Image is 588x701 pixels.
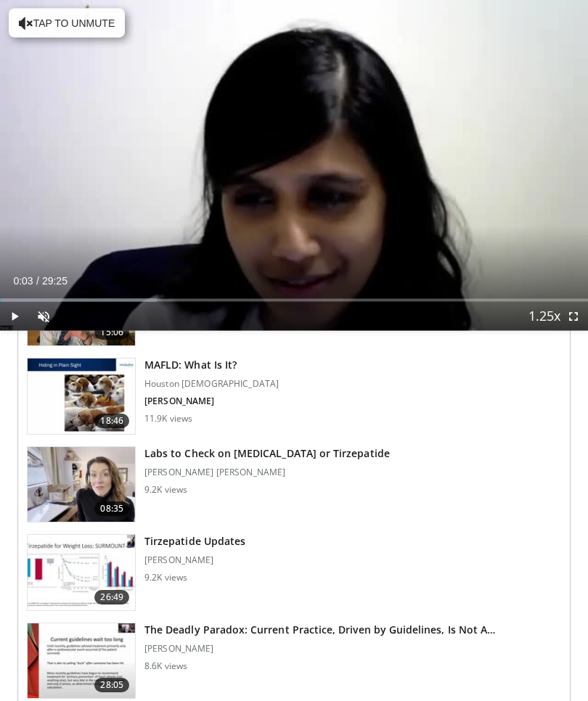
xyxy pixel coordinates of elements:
h3: Labs to Check on [MEDICAL_DATA] or Tirzepatide [144,447,390,462]
a: 08:35 Labs to Check on [MEDICAL_DATA] or Tirzepatide [PERSON_NAME] [PERSON_NAME] 9.2K views [27,447,561,524]
p: 9.2K views [144,485,187,496]
button: Unmute [29,302,58,331]
p: [PERSON_NAME] [144,396,279,408]
span: 08:35 [94,502,129,517]
a: 18:46 MAFLD: What Is It? Houston [DEMOGRAPHIC_DATA] [PERSON_NAME] 11.9K views [27,358,561,435]
h3: The Deadly Paradox: Current Practice, Driven by Guidelines, Is Not A… [144,623,495,638]
p: Houston [DEMOGRAPHIC_DATA] [144,379,279,390]
a: 26:49 Tirzepatide Updates [PERSON_NAME] 9.2K views [27,535,561,612]
button: Tap to unmute [9,9,125,38]
button: Playback Rate [530,302,559,331]
h3: Tirzepatide Updates [144,535,245,549]
img: 268393cb-d3f6-4886-9bab-8cb750ff858e.150x105_q85_crop-smart_upscale.jpg [28,624,135,700]
span: / [36,275,39,287]
span: 15:06 [94,326,129,340]
p: [PERSON_NAME] [144,555,245,567]
button: Fullscreen [559,302,588,331]
span: 29:25 [42,275,68,287]
h3: MAFLD: What Is It? [144,358,279,373]
p: 11.9K views [144,414,192,425]
span: 26:49 [94,591,129,605]
span: 0:03 [13,275,33,287]
a: 28:05 The Deadly Paradox: Current Practice, Driven by Guidelines, Is Not A… [PERSON_NAME] 8.6K views [27,623,561,700]
img: ae75f7e5-e621-4a3c-9172-9ac0a49a03ad.150x105_q85_crop-smart_upscale.jpg [28,448,135,523]
p: 8.6K views [144,661,187,673]
img: 427d1383-ab89-434b-96e2-42dd17861ad8.150x105_q85_crop-smart_upscale.jpg [28,536,135,611]
img: 413dc738-b12d-4fd3-9105-56a13100a2ee.150x105_q85_crop-smart_upscale.jpg [28,359,135,435]
span: 28:05 [94,679,129,693]
p: [PERSON_NAME] [144,644,495,655]
p: [PERSON_NAME] [PERSON_NAME] [144,467,390,479]
span: 18:46 [94,414,129,429]
p: 9.2K views [144,573,187,584]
